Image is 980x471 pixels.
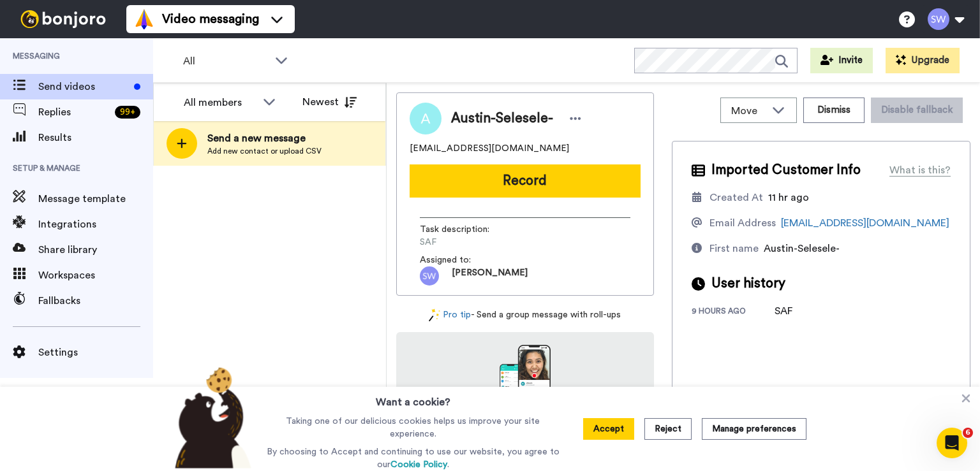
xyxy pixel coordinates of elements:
div: All members [184,95,256,110]
button: Manage preferences [702,418,806,440]
span: Message template [38,191,153,207]
span: Replies [38,105,110,120]
img: bj-logo-header-white.svg [15,10,111,28]
a: Cookie Policy [390,460,447,469]
span: 6 [963,428,973,438]
span: Send a new message [207,131,322,146]
span: Imported Customer Info [711,161,861,180]
button: Accept [583,418,634,440]
div: Email Address [709,215,776,231]
img: Image of Austin-Selesele- [410,103,442,134]
h3: Want a cookie? [376,387,450,410]
span: Austin-Selesele- [764,243,840,254]
span: [PERSON_NAME] [452,266,528,286]
span: Settings [38,345,153,360]
span: Task description : [420,223,509,236]
span: User history [711,274,785,293]
span: Share library [38,242,153,257]
img: download [500,345,551,414]
span: Send videos [38,79,129,94]
a: [EMAIL_ADDRESS][DOMAIN_NAME] [781,218,949,228]
div: - Send a group message with roll-ups [396,308,654,322]
img: sw.png [420,266,439,286]
span: Add new contact or upload CSV [207,146,322,156]
a: Pro tip [429,308,471,322]
button: Record [410,164,641,198]
span: Fallbacks [38,293,153,308]
div: What is this? [889,163,951,178]
button: Disable fallback [871,98,963,123]
div: First name [709,241,759,256]
span: Integrations [38,217,153,232]
span: Results [38,130,153,145]
button: Upgrade [886,48,960,73]
div: SAF [775,303,838,319]
span: Assigned to: [420,254,509,266]
iframe: Intercom live chat [937,428,967,458]
span: All [183,54,269,69]
button: Newest [293,89,366,115]
span: Workspaces [38,268,153,283]
span: [EMAIL_ADDRESS][DOMAIN_NAME] [410,142,569,155]
img: magic-wand.svg [429,308,440,322]
div: 9 hours ago [692,306,775,319]
div: 99 + [115,106,140,119]
span: SAF [420,236,541,249]
span: Austin-Selesele- [451,109,553,128]
button: Invite [810,48,873,73]
button: Dismiss [803,98,865,123]
img: bear-with-cookie.png [163,366,258,468]
span: Move [731,103,766,119]
p: By choosing to Accept and continuing to use our website, you agree to our . [264,446,563,471]
img: vm-color.svg [134,9,154,29]
div: Created At [709,190,763,205]
span: 11 hr ago [768,192,809,203]
p: Taking one of our delicious cookies helps us improve your site experience. [264,415,563,440]
span: Video messaging [162,10,259,28]
button: Reject [644,418,692,440]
